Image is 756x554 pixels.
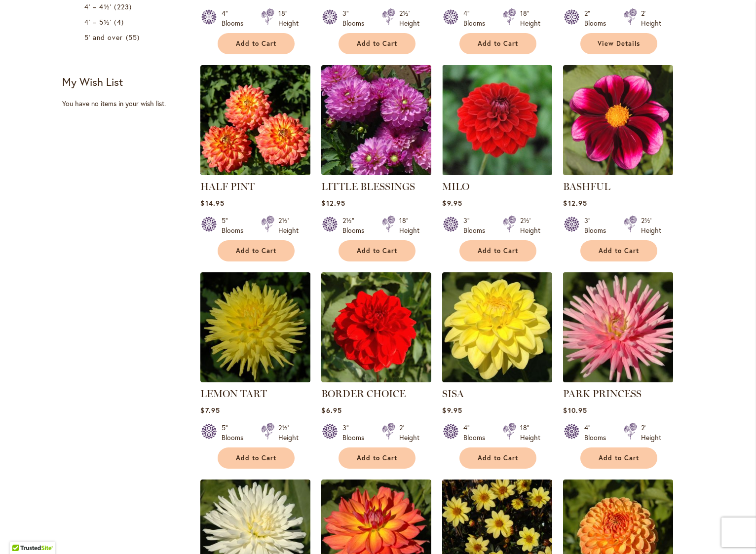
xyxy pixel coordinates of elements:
a: View Details [580,33,657,54]
div: 18" Height [520,423,540,443]
span: 4 [114,17,126,27]
div: 18" Height [399,216,419,235]
div: 18" Height [520,8,540,28]
span: Add to Cart [357,247,397,255]
div: 4" Blooms [222,8,249,28]
a: PARK PRINCESS [563,388,642,400]
img: MILO [442,65,552,175]
span: Add to Cart [478,39,518,48]
button: Add to Cart [339,33,416,54]
span: 223 [114,1,134,12]
span: Add to Cart [357,454,397,462]
a: BORDER CHOICE [321,375,431,384]
button: Add to Cart [459,33,536,54]
a: HALF PINT [200,181,255,192]
div: 2½' Height [278,216,299,235]
button: Add to Cart [218,240,295,261]
img: PARK PRINCESS [561,269,676,385]
span: 4' – 5½' [84,17,112,27]
div: 3" Blooms [342,8,370,28]
a: MILO [442,181,469,192]
a: BASHFUL [563,168,673,177]
div: 3" Blooms [584,216,612,235]
a: BORDER CHOICE [321,388,406,400]
button: Add to Cart [339,447,416,469]
span: Add to Cart [357,39,397,48]
span: $9.95 [442,198,462,208]
div: 2" Blooms [584,8,612,28]
button: Add to Cart [580,447,657,469]
div: 2½' Height [641,216,661,235]
div: 4" Blooms [463,423,491,443]
button: Add to Cart [218,33,295,54]
span: $7.95 [200,406,220,415]
img: LITTLE BLESSINGS [321,65,431,175]
a: LEMON TART [200,388,267,400]
button: Add to Cart [459,447,536,469]
span: Add to Cart [236,454,276,462]
span: 5' and over [84,33,123,42]
img: HALF PINT [200,65,310,175]
span: Add to Cart [599,454,639,462]
button: Add to Cart [339,240,416,261]
div: 2½' Height [520,216,540,235]
a: SISA [442,375,552,384]
span: View Details [598,39,640,48]
a: HALF PINT [200,168,310,177]
a: LEMON TART [200,375,310,384]
span: 4' – 4½' [84,2,112,11]
span: Add to Cart [236,247,276,255]
iframe: Launch Accessibility Center [7,519,35,547]
span: Add to Cart [599,247,639,255]
div: 18" Height [278,8,299,28]
button: Add to Cart [459,240,536,261]
span: $12.95 [321,198,345,208]
div: 2' Height [641,423,661,443]
span: $6.95 [321,406,341,415]
span: $9.95 [442,406,462,415]
span: $12.95 [563,198,587,208]
div: 2' Height [399,423,419,443]
span: Add to Cart [478,454,518,462]
div: You have no items in your wish list. [62,99,194,109]
img: BORDER CHOICE [321,272,431,382]
strong: My Wish List [62,74,123,89]
div: 5" Blooms [222,423,249,443]
a: LITTLE BLESSINGS [321,181,415,192]
div: 2½" Blooms [342,216,370,235]
span: $10.95 [563,406,587,415]
span: Add to Cart [236,39,276,48]
span: $14.95 [200,198,224,208]
img: LEMON TART [200,272,310,382]
span: 55 [126,32,142,42]
div: 3" Blooms [463,216,491,235]
a: SISA [442,388,464,400]
div: 4" Blooms [463,8,491,28]
a: LITTLE BLESSINGS [321,168,431,177]
a: PARK PRINCESS [563,375,673,384]
div: 5" Blooms [222,216,249,235]
img: SISA [442,272,552,382]
a: 5' and over 55 [84,32,168,42]
div: 3" Blooms [342,423,370,443]
span: Add to Cart [478,247,518,255]
div: 2½' Height [278,423,299,443]
a: 4' – 5½' 4 [84,17,168,27]
button: Add to Cart [580,240,657,261]
a: 4' – 4½' 223 [84,1,168,12]
button: Add to Cart [218,447,295,469]
img: BASHFUL [563,65,673,175]
div: 2' Height [641,8,661,28]
a: MILO [442,168,552,177]
div: 2½' Height [399,8,419,28]
a: BASHFUL [563,181,610,192]
div: 4" Blooms [584,423,612,443]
